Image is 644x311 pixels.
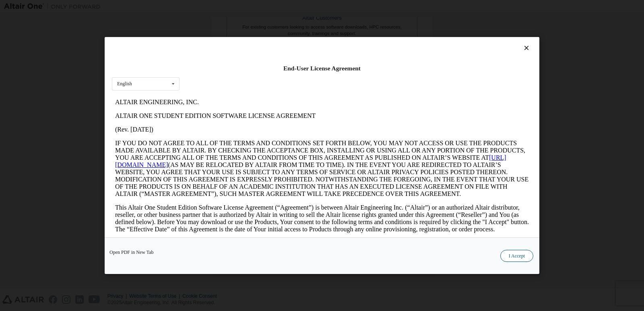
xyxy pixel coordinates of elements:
a: Open PDF in New Tab [109,250,154,255]
p: IF YOU DO NOT AGREE TO ALL OF THE TERMS AND CONDITIONS SET FORTH BELOW, YOU MAY NOT ACCESS OR USE... [3,44,417,102]
button: I Accept [500,250,533,262]
p: (Rev. [DATE]) [3,31,417,38]
div: English [117,81,132,86]
p: This Altair One Student Edition Software License Agreement (“Agreement”) is between Altair Engine... [3,109,417,138]
p: ALTAIR ENGINEERING, INC. [3,3,417,10]
p: ALTAIR ONE STUDENT EDITION SOFTWARE LICENSE AGREEMENT [3,17,417,24]
div: End-User License Agreement [112,64,532,72]
a: [URL][DOMAIN_NAME] [3,59,394,73]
